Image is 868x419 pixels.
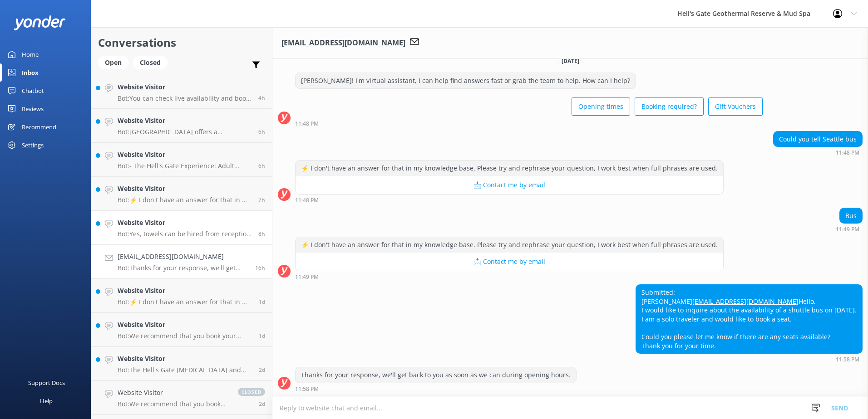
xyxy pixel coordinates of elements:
strong: 11:49 PM [836,227,859,232]
h4: Website Visitor [118,218,252,228]
span: Sep 06 2025 08:12am (UTC +12:00) Pacific/Auckland [258,230,265,238]
span: Sep 06 2025 11:14am (UTC +12:00) Pacific/Auckland [258,94,265,102]
div: ⚡ I don't have an answer for that in my knowledge base. Please try and rephrase your question, I ... [296,161,723,176]
p: Bot: ⚡ I don't have an answer for that in my knowledge base. Please try and rephrase your questio... [118,298,252,306]
span: [DATE] [556,57,585,65]
button: 📩 Contact me by email [296,176,723,194]
div: Home [22,45,39,63]
h4: Website Visitor [118,388,229,398]
div: Sep 05 2025 11:48pm (UTC +12:00) Pacific/Auckland [295,120,763,127]
div: Sep 05 2025 11:58pm (UTC +12:00) Pacific/Auckland [295,385,577,392]
a: Website VisitorBot:[GEOGRAPHIC_DATA] offers a complimentary shuttle service with pick-up and drop... [91,109,272,143]
p: Bot: Thanks for your response, we'll get back to you as soon as we can during opening hours. [118,264,248,272]
p: Bot: [GEOGRAPHIC_DATA] offers a complimentary shuttle service with pick-up and drop-off available... [118,128,252,136]
strong: 11:48 PM [836,150,859,156]
a: Website VisitorBot:You can check live availability and book your Hell's Gate [MEDICAL_DATA] & Spa... [91,75,272,109]
div: Sep 05 2025 11:49pm (UTC +12:00) Pacific/Auckland [836,226,863,232]
h4: Website Visitor [118,116,252,126]
div: Inbox [22,63,39,82]
button: Gift Vouchers [708,97,763,116]
a: Website VisitorBot:We recommend that you book your package in advance to avoid disappointment. Bo... [91,313,272,347]
a: [EMAIL_ADDRESS][DOMAIN_NAME] [692,297,799,306]
span: Sep 06 2025 08:29am (UTC +12:00) Pacific/Auckland [258,196,265,204]
div: Sep 05 2025 11:58pm (UTC +12:00) Pacific/Auckland [636,356,863,362]
div: Settings [22,136,44,154]
span: Sep 06 2025 09:53am (UTC +12:00) Pacific/Auckland [258,128,265,136]
div: Bus [840,208,862,224]
a: [EMAIL_ADDRESS][DOMAIN_NAME]Bot:Thanks for your response, we'll get back to you as soon as we can... [91,245,272,279]
div: Sep 05 2025 11:48pm (UTC +12:00) Pacific/Auckland [773,149,863,156]
strong: 11:58 PM [295,386,319,392]
h4: Website Visitor [118,82,252,92]
p: Bot: The Hell's Gate [MEDICAL_DATA] and Spas experience is approximately 90 minutes. The [MEDICAL... [118,366,252,374]
a: Website VisitorBot:⚡ I don't have an answer for that in my knowledge base. Please try and rephras... [91,177,272,211]
button: Booking required? [635,97,704,116]
div: Open [98,56,128,69]
h3: [EMAIL_ADDRESS][DOMAIN_NAME] [281,37,405,49]
div: Chatbot [22,82,44,100]
img: yonder-white-logo.png [14,15,66,30]
span: closed [238,388,265,396]
span: Sep 04 2025 08:56pm (UTC +12:00) Pacific/Auckland [259,332,265,340]
div: Could you tell Seattle bus [774,132,862,147]
h4: Website Visitor [118,184,252,194]
a: Closed [133,57,172,67]
a: Website VisitorBot:- The Hell's Gate Experience: Adult NZ$115, Child NZ$57.50, Family NZ$320. - T... [91,143,272,177]
span: Sep 03 2025 05:44pm (UTC +12:00) Pacific/Auckland [259,400,265,408]
h4: Website Visitor [118,150,252,160]
div: Sep 05 2025 11:48pm (UTC +12:00) Pacific/Auckland [295,197,724,203]
span: Sep 04 2025 10:26am (UTC +12:00) Pacific/Auckland [259,366,265,374]
div: Support Docs [28,374,65,392]
h4: Website Visitor [118,286,252,296]
a: Website VisitorBot:The Hell's Gate [MEDICAL_DATA] and Spas experience is approximately 90 minutes... [91,347,272,381]
h4: Website Visitor [118,354,252,364]
a: Open [98,57,133,67]
div: ⚡ I don't have an answer for that in my knowledge base. Please try and rephrase your question, I ... [296,237,723,253]
strong: 11:58 PM [836,357,859,362]
div: [PERSON_NAME]! I'm virtual assistant, I can help find answers fast or grab the team to help. How ... [296,73,636,88]
button: Opening times [572,97,630,116]
a: Website VisitorBot:⚡ I don't have an answer for that in my knowledge base. Please try and rephras... [91,279,272,313]
div: Help [40,392,53,410]
strong: 11:48 PM [295,198,319,203]
span: Sep 05 2025 11:58pm (UTC +12:00) Pacific/Auckland [255,264,265,272]
a: Website VisitorBot:Yes, towels can be hired from reception for $5.00 NZD per item, subject to ava... [91,211,272,245]
p: Bot: ⚡ I don't have an answer for that in my knowledge base. Please try and rephrase your questio... [118,196,252,204]
span: Sep 06 2025 09:35am (UTC +12:00) Pacific/Auckland [258,162,265,170]
a: Website VisitorBot:We recommend that you book your package in advance to avoid disappointment. Yo... [91,381,272,415]
strong: 11:49 PM [295,274,319,280]
button: 📩 Contact me by email [296,253,723,271]
div: Reviews [22,100,44,118]
p: Bot: We recommend that you book your package in advance to avoid disappointment. Bookings can be ... [118,332,252,340]
p: Bot: Yes, towels can be hired from reception for $5.00 NZD per item, subject to availability. [118,230,252,238]
div: Closed [133,56,168,69]
div: Thanks for your response, we'll get back to you as soon as we can during opening hours. [296,367,576,383]
h4: [EMAIL_ADDRESS][DOMAIN_NAME] [118,252,248,262]
span: Sep 04 2025 09:14pm (UTC +12:00) Pacific/Auckland [259,298,265,306]
div: Submitted: [PERSON_NAME] Hello, I would like to inquire about the availability of a shuttle bus o... [636,285,862,353]
div: Sep 05 2025 11:49pm (UTC +12:00) Pacific/Auckland [295,273,724,280]
p: Bot: - The Hell's Gate Experience: Adult NZ$115, Child NZ$57.50, Family NZ$320. - The Hell's Gate... [118,162,252,170]
h2: Conversations [98,34,265,51]
strong: 11:48 PM [295,121,319,127]
p: Bot: You can check live availability and book your Hell's Gate [MEDICAL_DATA] & Spas experience o... [118,94,252,102]
h4: Website Visitor [118,320,252,330]
div: Recommend [22,118,56,136]
p: Bot: We recommend that you book your package in advance to avoid disappointment. You can book onl... [118,400,229,408]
